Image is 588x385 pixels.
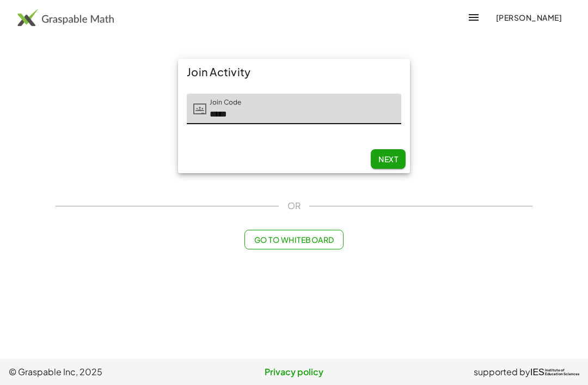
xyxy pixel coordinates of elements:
[254,235,334,245] span: Go to Whiteboard
[530,365,579,378] a: IESInstitute ofEducation Sciences
[495,13,562,22] span: [PERSON_NAME]
[371,149,406,169] button: Next
[9,365,199,378] span: © Graspable Inc, 2025
[530,367,544,377] span: IES
[474,365,530,378] span: supported by
[244,230,343,249] button: Go to Whiteboard
[378,154,398,164] span: Next
[199,365,389,378] a: Privacy policy
[545,369,579,376] span: Institute of Education Sciences
[287,199,301,212] span: OR
[178,59,410,85] div: Join Activity
[487,8,571,27] button: [PERSON_NAME]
